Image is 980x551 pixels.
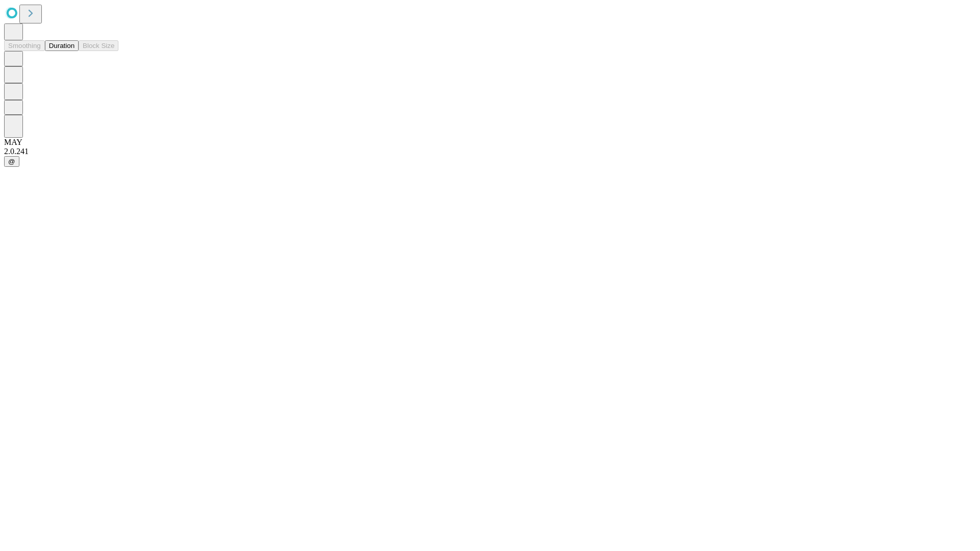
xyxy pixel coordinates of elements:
div: 2.0.241 [4,147,976,156]
div: MAY [4,138,976,147]
button: Smoothing [4,40,45,51]
button: @ [4,156,19,167]
button: Duration [45,40,79,51]
button: Block Size [79,40,118,51]
span: @ [8,158,15,165]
